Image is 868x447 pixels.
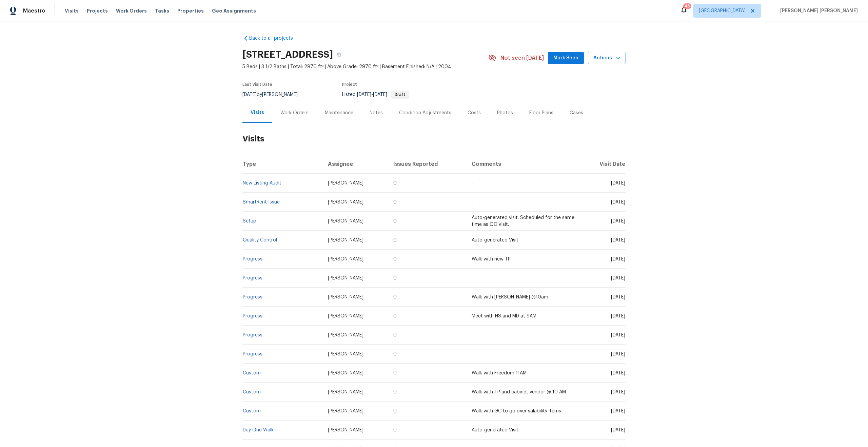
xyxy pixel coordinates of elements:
[342,82,357,86] span: Project
[65,7,79,14] span: Visits
[611,409,625,413] span: [DATE]
[212,7,256,14] span: Geo Assignments
[243,219,256,223] a: Setup
[472,314,536,318] span: Meet with HS and MD at 9AM
[593,54,620,62] span: Actions
[472,428,518,432] span: Auto-generated Visit
[777,7,858,14] span: [PERSON_NAME] [PERSON_NAME]
[472,409,561,413] span: Walk with GC to go over salability items
[685,3,690,9] div: 48
[243,428,274,432] a: Day One Walk
[243,295,262,299] a: Progress
[611,200,625,205] span: [DATE]
[243,238,277,242] a: Quality Control
[497,110,513,116] div: Photos
[328,295,363,299] span: [PERSON_NAME]
[581,155,626,174] th: Visit Date
[328,200,363,205] span: [PERSON_NAME]
[500,55,544,61] span: Not seen [DATE]
[328,428,363,432] span: [PERSON_NAME]
[328,314,363,318] span: [PERSON_NAME]
[243,257,262,261] a: Progress
[393,333,397,337] span: 0
[472,215,574,227] span: Auto-generated visit. Scheduled for the same time as QC Visit.
[242,155,322,174] th: Type
[611,257,625,261] span: [DATE]
[468,110,481,116] div: Costs
[392,93,408,97] span: Draft
[242,82,272,86] span: Last Visit Date
[322,155,388,174] th: Assignee
[399,110,451,116] div: Condition Adjustments
[357,92,387,97] span: -
[393,219,397,223] span: 0
[373,92,387,97] span: [DATE]
[280,110,309,116] div: Work Orders
[472,333,473,337] span: -
[116,7,147,14] span: Work Orders
[333,48,345,61] button: Copy Address
[611,181,625,186] span: [DATE]
[325,110,353,116] div: Maintenance
[588,52,626,64] button: Actions
[611,295,625,299] span: [DATE]
[23,7,45,14] span: Maestro
[611,333,625,337] span: [DATE]
[472,276,473,280] span: -
[328,181,363,186] span: [PERSON_NAME]
[328,390,363,394] span: [PERSON_NAME]
[553,54,578,62] span: Mark Seen
[328,371,363,375] span: [PERSON_NAME]
[393,390,397,394] span: 0
[328,333,363,337] span: [PERSON_NAME]
[393,371,397,375] span: 0
[570,110,583,116] div: Cases
[611,428,625,432] span: [DATE]
[472,371,527,375] span: Walk with Freedom 11AM
[611,352,625,356] span: [DATE]
[393,276,397,280] span: 0
[342,92,409,97] span: Listed
[328,352,363,356] span: [PERSON_NAME]
[243,390,261,394] a: Custom
[611,314,625,318] span: [DATE]
[611,390,625,394] span: [DATE]
[393,314,397,318] span: 0
[328,257,363,261] span: [PERSON_NAME]
[357,92,371,97] span: [DATE]
[472,390,566,394] span: Walk with TP and cabinet vendor @ 10 AM
[177,7,204,14] span: Properties
[472,238,518,242] span: Auto-generated Visit
[370,110,383,116] div: Notes
[243,371,261,375] a: Custom
[611,238,625,242] span: [DATE]
[393,295,397,299] span: 0
[242,63,488,70] span: 5 Beds | 3 1/2 Baths | Total: 2970 ft² | Above Grade: 2970 ft² | Basement Finished: N/A | 2004
[393,428,397,432] span: 0
[388,155,466,174] th: Issues Reported
[87,7,108,14] span: Projects
[466,155,581,174] th: Comments
[529,110,553,116] div: Floor Plans
[611,219,625,223] span: [DATE]
[242,92,257,97] span: [DATE]
[548,52,584,64] button: Mark Seen
[393,181,397,186] span: 0
[242,123,626,155] h2: Visits
[242,91,306,99] div: by [PERSON_NAME]
[243,314,262,318] a: Progress
[243,409,261,413] a: Custom
[393,238,397,242] span: 0
[243,333,262,337] a: Progress
[242,35,308,42] a: Back to all projects
[472,295,548,299] span: Walk with [PERSON_NAME] @10am
[472,200,473,205] span: -
[155,8,169,13] span: Tasks
[472,257,511,261] span: Walk with new TP
[472,181,473,186] span: -
[393,409,397,413] span: 0
[243,352,262,356] a: Progress
[328,276,363,280] span: [PERSON_NAME]
[251,109,264,116] div: Visits
[243,200,280,205] a: SmartRent Issue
